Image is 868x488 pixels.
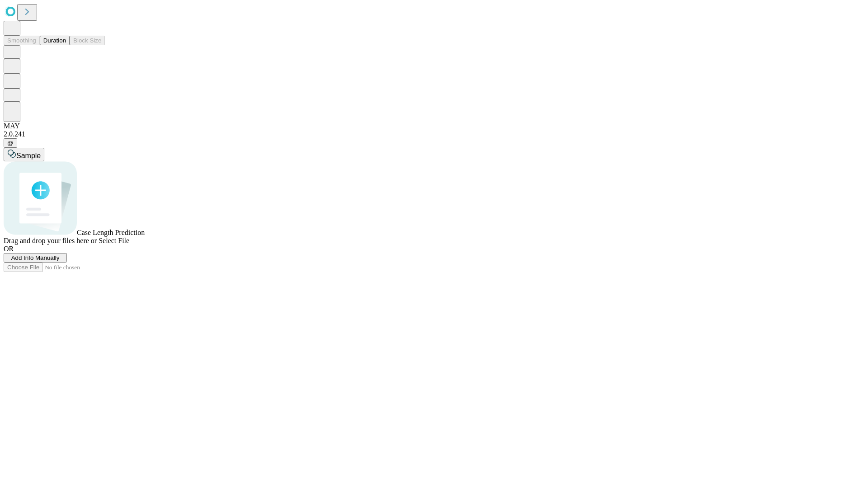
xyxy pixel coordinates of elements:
[4,245,14,253] span: OR
[4,130,864,138] div: 2.0.241
[4,138,17,148] button: @
[4,148,44,161] button: Sample
[11,254,60,261] span: Add Info Manually
[40,36,70,45] button: Duration
[7,140,14,146] span: @
[16,152,41,160] span: Sample
[99,237,129,244] span: Select File
[4,253,67,263] button: Add Info Manually
[77,229,145,236] span: Case Length Prediction
[4,122,864,130] div: MAY
[4,36,40,45] button: Smoothing
[4,237,97,244] span: Drag and drop your files here or
[70,36,105,45] button: Block Size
